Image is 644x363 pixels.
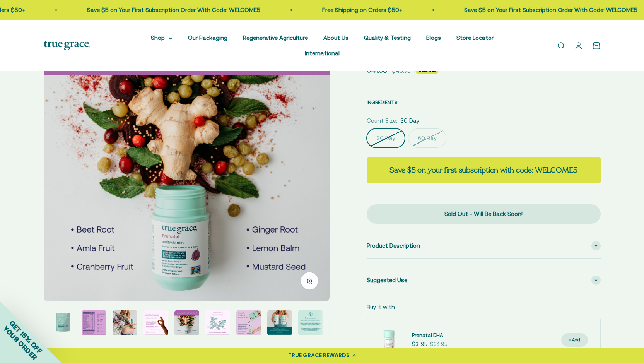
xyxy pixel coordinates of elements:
a: Regenerative Agriculture [243,34,308,41]
div: TRUE GRACE REWARDS [288,351,350,360]
button: Go to item 9 [267,310,292,337]
strong: Save $5 on your first subscription with code: WELCOME5 [389,165,577,175]
img: - 200% daily value of Vitamin D3 for pregnant women - vegan sourced from algae - Excellent source... [143,310,168,335]
compare-at-price: $34.95 [430,341,447,349]
button: Go to item 4 [113,310,137,337]
a: Store Locator [456,34,494,41]
a: Prenatal DHA [412,332,447,340]
span: Product Description [367,241,420,250]
p: Save $5 on Your First Subscription Order With Code: WELCOME5 [80,5,253,15]
img: Our custom-made bottles are designed to be refilled and ultimately recycled - never tossed away. ... [236,310,261,335]
a: Our Packaging [188,34,227,41]
img: True Grace Prenatal Multivitamin provides an organic whole food blend that includes organic beet ... [113,310,137,335]
a: Blogs [426,34,441,41]
button: Go to item 2 [51,310,75,337]
sale-price: $31.95 [412,341,427,349]
p: Buy it with [367,303,395,312]
summary: Product Description [367,233,601,258]
button: Go to item 8 [236,310,261,337]
button: Sold Out - Will Be Back Soon! [367,204,601,224]
button: Go to item 10 [298,310,323,337]
button: INGREDIENTS [367,98,398,107]
a: International [305,50,340,57]
button: + Add [561,333,588,347]
button: Go to item 11 [329,317,354,337]
span: Suggested Use [367,276,407,285]
img: Our Prenatal product line provides a robust and comprehensive offering for a true foundation of h... [267,310,292,335]
legend: Count Size: [367,116,397,125]
a: Quality & Testing [364,34,411,41]
p: Save $5 on Your First Subscription Order With Code: WELCOME5 [457,5,630,15]
span: 30 Day [400,116,419,125]
span: YOUR ORDER [2,324,39,361]
img: Prenatal & Postnatal Excellent Choline Source Vegan Soy Free Gluten Free [82,310,106,335]
summary: Shop [151,33,173,43]
div: Sold Out - Will Be Back Soon! [382,209,585,219]
img: - Beet Root - Amla Fruit - Cranberry Fruit - Ginger Root - Lemon Balm - Mustard Seed [174,310,199,335]
div: + Add [569,336,580,344]
span: GET 15% OFF [8,319,44,355]
a: Free Shipping on Orders $50+ [315,7,395,13]
img: Daily Multivitamin to Support a Healthy Mom & Baby* - For women during pre-conception, pregnancy,... [51,310,75,335]
a: About Us [323,34,348,41]
button: Go to item 6 [174,310,199,337]
img: Prenatal DHA for Brain & Eye Development* For women during pre-conception, pregnancy, and lactati... [373,325,404,356]
img: Lemon Balm Ginger Regenerative Organic Lemon Balm and Organic Ginger. [205,310,230,335]
span: Prenatal DHA [412,332,443,338]
span: INGREDIENTS [367,99,398,105]
img: - Beet Root - Amla Fruit - Cranberry Fruit - Ginger Root - Lemon Balm - Mustard Seed [43,15,329,301]
img: Every lot of True Grace supplements undergoes extensive third-party testing. Regulation says we d... [298,310,323,335]
button: Go to item 7 [205,310,230,337]
summary: Suggested Use [367,268,601,293]
button: Go to item 3 [82,310,106,337]
button: Go to item 5 [143,310,168,337]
